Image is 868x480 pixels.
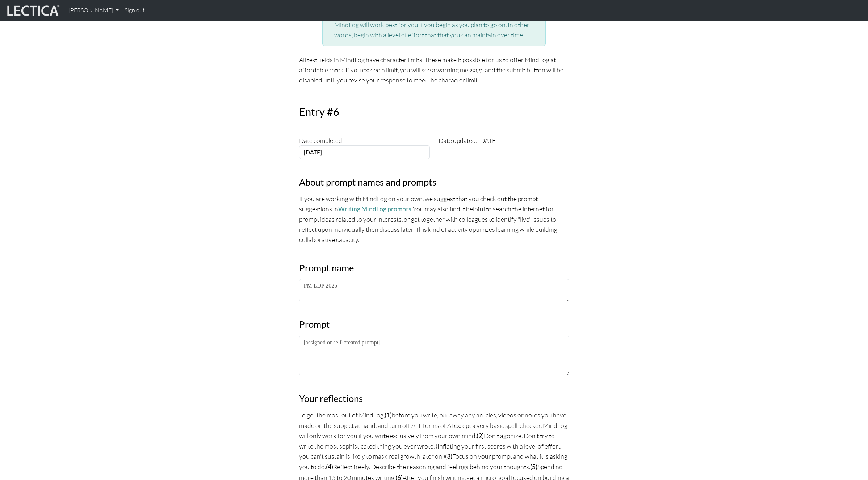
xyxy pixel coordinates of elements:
strong: (2) [477,432,484,439]
strong: (4) [326,463,333,471]
div: Date updated: [DATE] [434,135,574,159]
strong: (3) [445,453,452,460]
p: All text fields in MindLog have character limits. These make it possible for us to offer MindLog ... [299,55,569,85]
img: lecticalive [5,4,60,17]
h3: About prompt names and prompts [299,177,569,188]
h2: Entry #6 [295,106,574,118]
a: Writing MindLog prompts. [338,205,413,213]
a: Sign out [122,3,148,18]
h3: Your reflections [299,393,569,404]
strong: (1) [385,411,392,419]
div: MindLog will work best for you if you begin as you plan to go on. In other words, begin with a le... [322,13,546,46]
label: Date completed: [299,135,344,145]
p: If you are working with MindLog on your own, we suggest that you check out the prompt suggestions... [299,194,569,245]
strong: (5) [530,463,537,471]
h3: Prompt name [299,262,569,273]
h3: Prompt [299,319,569,330]
a: [PERSON_NAME] [66,3,122,18]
